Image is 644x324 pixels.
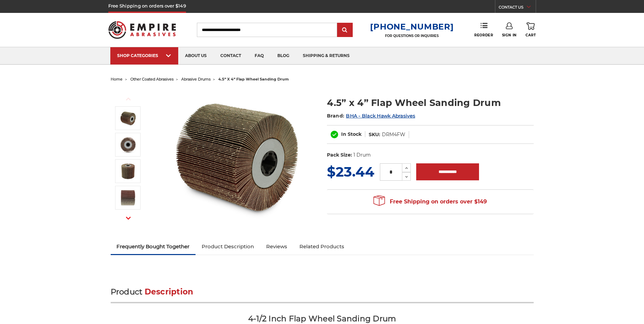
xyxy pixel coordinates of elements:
[119,189,136,206] img: 4.5” x 4” Flap Wheel Sanding Drum
[111,287,143,296] span: Product
[370,34,454,38] p: FOR QUESTIONS OR INQUIRIES
[178,47,214,65] a: about us
[370,22,454,32] a: [PHONE_NUMBER]
[327,151,352,159] dt: Pack Size:
[117,53,171,58] div: SHOP CATEGORIES
[120,211,136,226] button: Next
[130,77,173,82] a: other coated abrasives
[111,77,123,82] a: home
[108,17,176,43] img: Empire Abrasives
[119,163,136,180] img: 4-1/2" flap wheel sanding drum
[327,96,534,109] h1: 4.5” x 4” Flap Wheel Sanding Drum
[474,33,493,37] span: Reorder
[145,287,194,296] span: Description
[382,131,405,138] dd: DRM4FW
[327,113,345,119] span: Brand:
[346,113,415,119] a: BHA - Black Hawk Abrasives
[214,47,248,65] a: contact
[111,239,196,254] a: Frequently Bought Together
[218,77,289,82] span: 4.5” x 4” flap wheel sanding drum
[338,23,352,37] input: Submit
[169,89,305,225] img: 4.5 inch x 4 inch flap wheel sanding drum
[474,22,493,37] a: Reorder
[526,33,536,37] span: Cart
[293,239,350,254] a: Related Products
[119,110,136,127] img: 4.5 inch x 4 inch flap wheel sanding drum
[271,47,296,65] a: blog
[526,22,536,37] a: Cart
[341,131,362,137] span: In Stock
[373,195,487,209] span: Free Shipping on orders over $149
[248,47,271,65] a: faq
[181,77,210,82] a: abrasive drums
[502,33,517,37] span: Sign In
[499,3,536,13] a: CONTACT US
[119,136,136,153] img: 4-1/2" flap wheel sanding drum - quad key arbor hole
[296,47,356,65] a: shipping & returns
[327,163,374,180] span: $23.44
[353,151,371,159] dd: 1 Drum
[120,92,136,106] button: Previous
[369,131,380,138] dt: SKU:
[260,239,293,254] a: Reviews
[196,239,260,254] a: Product Description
